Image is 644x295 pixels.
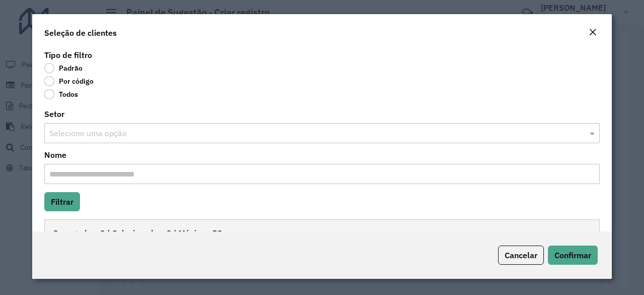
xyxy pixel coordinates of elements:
button: Cancelar [498,246,544,265]
button: Filtrar [44,192,80,211]
em: Fechar [589,28,597,36]
label: Todos [44,89,78,99]
label: Por código [44,76,94,86]
button: Close [586,26,600,39]
label: Padrão [44,63,83,73]
label: Tipo de filtro [44,49,92,61]
div: Carregadas: 0 | Selecionadas: 0 | Máximo: 50 [44,219,600,246]
button: Confirmar [548,246,598,265]
label: Setor [44,108,64,120]
span: Confirmar [554,250,591,260]
h4: Seleção de clientes [44,27,117,39]
span: Cancelar [505,250,537,260]
label: Nome [44,149,66,161]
